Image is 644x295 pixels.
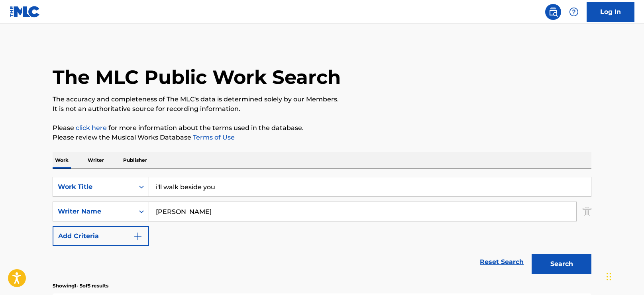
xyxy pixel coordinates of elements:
p: Writer [85,152,106,169]
p: Please review the Musical Works Database [53,133,591,142]
div: Writer Name [58,207,130,216]
h1: The MLC Public Work Search [53,65,341,89]
form: Search Form [53,177,591,278]
img: Delete Criterion [583,202,591,221]
div: Work Title [58,182,130,192]
p: It is not an authoritative source for recording information. [53,104,591,114]
a: click here [76,124,107,132]
iframe: Chat Widget [604,257,644,295]
p: Work [53,152,71,169]
a: Public Search [545,4,561,20]
img: help [569,7,579,17]
p: Showing 1 - 5 of 5 results [53,282,108,289]
div: Help [566,4,582,20]
a: Log In [587,2,634,22]
img: search [548,7,558,17]
p: Publisher [121,152,149,169]
button: Search [532,254,591,274]
div: Drag [607,265,611,289]
button: Add Criteria [53,226,149,246]
p: The accuracy and completeness of The MLC's data is determined solely by our Members. [53,95,591,104]
p: Please for more information about the terms used in the database. [53,123,591,133]
img: MLC Logo [10,6,40,17]
a: Reset Search [476,253,528,271]
img: 9d2ae6d4665cec9f34b9.svg [133,231,143,241]
a: Terms of Use [191,134,235,141]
